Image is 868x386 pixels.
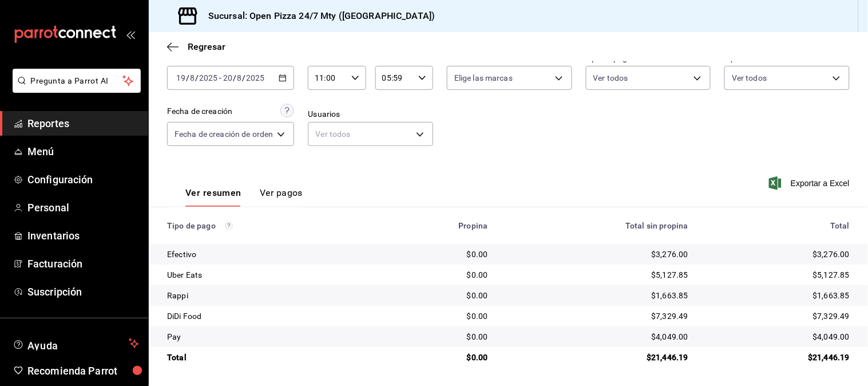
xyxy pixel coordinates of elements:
[167,352,370,363] div: Total
[707,249,850,260] div: $3,276.00
[167,54,294,62] label: Fecha
[126,30,135,39] button: open_drawer_menu
[167,105,232,117] div: Fecha de creación
[27,363,139,379] span: Recomienda Parrot
[167,290,370,301] div: Rappi
[167,41,225,52] button: Regresar
[593,72,628,84] span: Ver todos
[506,221,688,230] div: Total sin propina
[185,187,303,207] div: navigation tabs
[167,310,370,322] div: DiDi Food
[185,187,241,207] button: Ver resumen
[707,269,850,281] div: $5,127.85
[454,72,513,84] span: Elige las marcas
[27,228,139,243] span: Inventarios
[375,54,433,62] label: Hora fin
[167,331,370,342] div: Pay
[506,331,688,342] div: $4,049.00
[707,290,850,301] div: $1,663.85
[389,331,488,342] div: $0.00
[707,310,850,322] div: $7,329.49
[27,172,139,187] span: Configuración
[31,75,123,87] span: Pregunta a Parrot AI
[506,269,688,281] div: $5,127.85
[506,352,688,363] div: $21,446.19
[389,310,488,322] div: $0.00
[506,310,688,322] div: $7,329.49
[219,73,221,82] span: -
[27,284,139,300] span: Suscripción
[707,331,850,342] div: $4,049.00
[186,73,189,82] span: /
[167,221,370,230] div: Tipo de pago
[771,176,850,190] button: Exportar a Excel
[225,222,233,230] svg: Los pagos realizados con Pay y otras terminales son montos brutos.
[233,73,236,82] span: /
[13,69,141,93] button: Pregunta a Parrot AI
[308,111,433,119] label: Usuarios
[167,249,370,260] div: Efectivo
[199,73,218,82] input: ----
[732,72,767,84] span: Ver todos
[27,337,124,350] span: Ayuda
[189,73,195,82] input: --
[176,73,186,82] input: --
[389,221,488,230] div: Propina
[389,249,488,260] div: $0.00
[260,187,303,207] button: Ver pagos
[237,73,243,82] input: --
[27,116,139,131] span: Reportes
[188,41,225,52] span: Regresar
[506,290,688,301] div: $1,663.85
[27,256,139,271] span: Facturación
[707,221,850,230] div: Total
[199,9,435,23] h3: Sucursal: Open Pizza 24/7 Mty ([GEOGRAPHIC_DATA])
[8,83,141,95] a: Pregunta a Parrot AI
[27,200,139,215] span: Personal
[167,269,370,281] div: Uber Eats
[308,122,433,146] div: Ver todos
[243,73,246,82] span: /
[308,54,366,62] label: Hora inicio
[195,73,199,82] span: /
[27,144,139,159] span: Menú
[389,352,488,363] div: $0.00
[175,128,273,140] span: Fecha de creación de orden
[246,73,265,82] input: ----
[389,269,488,281] div: $0.00
[389,290,488,301] div: $0.00
[223,73,233,82] input: --
[506,249,688,260] div: $3,276.00
[707,352,850,363] div: $21,446.19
